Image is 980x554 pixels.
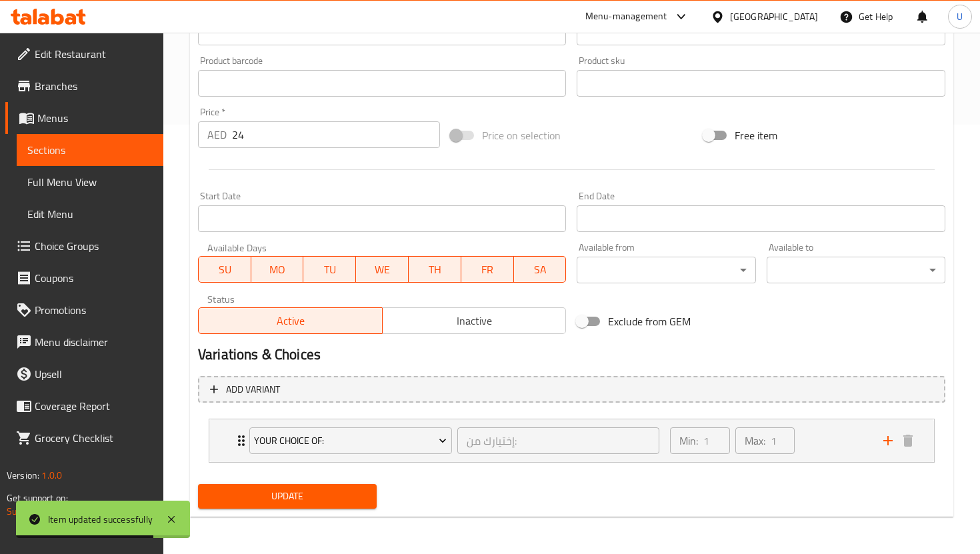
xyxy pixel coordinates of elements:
[232,121,440,148] input: Please enter price
[608,313,691,329] span: Exclude from GEM
[198,413,945,468] li: Expand
[745,433,765,449] p: Max:
[514,256,567,283] button: SA
[27,174,153,190] span: Full Menu View
[577,257,755,283] div: ​
[730,9,818,24] div: [GEOGRAPHIC_DATA]
[5,70,163,102] a: Branches
[679,433,698,449] p: Min:
[209,488,366,505] span: Update
[35,398,153,414] span: Coverage Report
[519,260,561,279] span: SA
[209,419,934,462] div: Expand
[388,311,561,331] span: Inactive
[5,38,163,70] a: Edit Restaurant
[27,142,153,158] span: Sections
[226,381,280,398] span: Add variant
[35,302,153,318] span: Promotions
[5,358,163,390] a: Upsell
[48,512,153,527] div: Item updated successfully
[409,256,461,283] button: TH
[577,70,945,97] input: Please enter product sku
[204,311,377,331] span: Active
[17,198,163,230] a: Edit Menu
[5,230,163,262] a: Choice Groups
[957,9,963,24] span: U
[17,134,163,166] a: Sections
[585,9,667,25] div: Menu-management
[257,260,299,279] span: MO
[5,294,163,326] a: Promotions
[35,78,153,94] span: Branches
[41,467,62,484] span: 1.0.0
[735,127,777,143] span: Free item
[5,262,163,294] a: Coupons
[17,166,163,198] a: Full Menu View
[898,431,918,451] button: delete
[35,238,153,254] span: Choice Groups
[7,489,68,507] span: Get support on:
[27,206,153,222] span: Edit Menu
[356,256,409,283] button: WE
[382,307,567,334] button: Inactive
[207,127,227,143] p: AED
[35,270,153,286] span: Coupons
[482,127,561,143] span: Price on selection
[5,390,163,422] a: Coverage Report
[204,260,246,279] span: SU
[7,503,91,520] a: Support.OpsPlatform
[254,433,447,449] span: Your Choice Of:
[198,70,566,97] input: Please enter product barcode
[414,260,456,279] span: TH
[37,110,153,126] span: Menus
[767,257,945,283] div: ​
[5,422,163,454] a: Grocery Checklist
[35,46,153,62] span: Edit Restaurant
[7,467,39,484] span: Version:
[5,102,163,134] a: Menus
[198,256,251,283] button: SU
[35,366,153,382] span: Upsell
[198,484,377,509] button: Update
[467,260,509,279] span: FR
[5,326,163,358] a: Menu disclaimer
[198,345,945,365] h2: Variations & Choices
[878,431,898,451] button: add
[309,260,351,279] span: TU
[35,430,153,446] span: Grocery Checklist
[461,256,514,283] button: FR
[198,307,383,334] button: Active
[249,427,452,454] button: Your Choice Of:
[361,260,403,279] span: WE
[35,334,153,350] span: Menu disclaimer
[251,256,304,283] button: MO
[303,256,356,283] button: TU
[198,376,945,403] button: Add variant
